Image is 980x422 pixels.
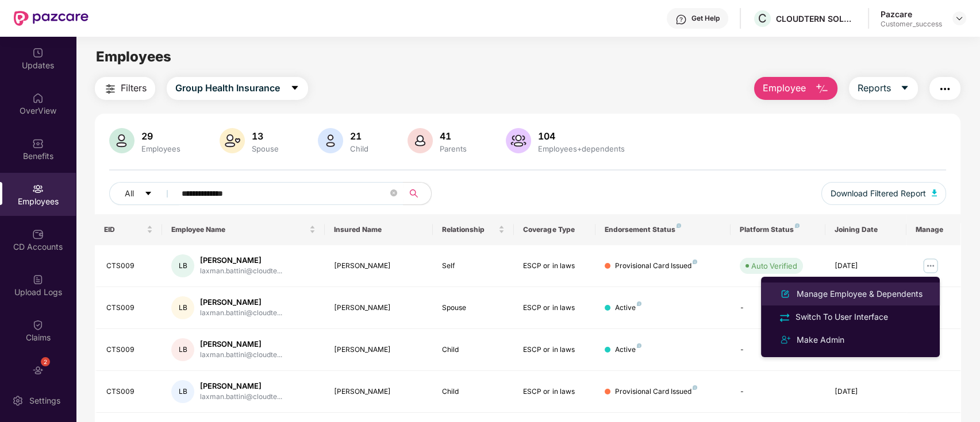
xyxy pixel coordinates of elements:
div: LB [171,380,194,403]
img: svg+xml;base64,PHN2ZyBpZD0iRW5kb3JzZW1lbnRzIiB4bWxucz0iaHR0cDovL3d3dy53My5vcmcvMjAwMC9zdmciIHdpZH... [32,365,44,376]
span: caret-down [144,189,152,199]
div: laxman.battini@cloudte... [200,392,282,402]
div: Auto Verified [751,260,797,272]
img: svg+xml;base64,PHN2ZyBpZD0iVXBkYXRlZCIgeG1sbnM9Imh0dHA6Ly93d3cudzMub3JnLzIwMDAvc3ZnIiB3aWR0aD0iMj... [32,47,44,59]
div: laxman.battini@cloudte... [200,266,282,277]
div: 29 [139,130,183,142]
img: svg+xml;base64,PHN2ZyB4bWxucz0iaHR0cDovL3d3dy53My5vcmcvMjAwMC9zdmciIHhtbG5zOnhsaW5rPSJodHRwOi8vd3... [815,82,829,96]
div: [DATE] [835,261,897,272]
td: - [731,329,825,371]
div: 104 [536,130,627,142]
th: Relationship [433,214,514,245]
span: caret-down [900,83,909,94]
div: Child [348,144,371,153]
img: svg+xml;base64,PHN2ZyBpZD0iQmVuZWZpdHMiIHhtbG5zPSJodHRwOi8vd3d3LnczLm9yZy8yMDAwL3N2ZyIgd2lkdGg9Ij... [32,138,44,149]
img: svg+xml;base64,PHN2ZyB4bWxucz0iaHR0cDovL3d3dy53My5vcmcvMjAwMC9zdmciIHhtbG5zOnhsaW5rPSJodHRwOi8vd3... [408,128,433,153]
div: Make Admin [794,334,847,346]
img: svg+xml;base64,PHN2ZyBpZD0iQ0RfQWNjb3VudHMiIGRhdGEtbmFtZT0iQ0QgQWNjb3VudHMiIHhtbG5zPSJodHRwOi8vd3... [32,229,44,240]
td: - [731,287,825,329]
img: svg+xml;base64,PHN2ZyB4bWxucz0iaHR0cDovL3d3dy53My5vcmcvMjAwMC9zdmciIHdpZHRoPSI4IiBoZWlnaHQ9IjgiIH... [637,343,641,348]
div: [PERSON_NAME] [334,386,424,397]
button: Employee [754,77,837,100]
span: C [758,11,767,25]
img: svg+xml;base64,PHN2ZyB4bWxucz0iaHR0cDovL3d3dy53My5vcmcvMjAwMC9zdmciIHdpZHRoPSIyNCIgaGVpZ2h0PSIyNC... [938,82,952,96]
div: Settings [26,395,64,406]
div: 21 [348,130,371,142]
button: Group Health Insurancecaret-down [167,77,308,100]
span: search [403,189,425,198]
th: Employee Name [162,214,324,245]
div: [PERSON_NAME] [334,261,424,272]
div: Active [615,303,641,313]
div: ESCP or in laws [523,386,586,397]
button: Download Filtered Report [821,182,947,205]
div: CTS009 [106,303,153,313]
img: New Pazcare Logo [14,11,89,26]
span: close-circle [390,189,397,196]
button: Allcaret-down [109,182,179,205]
span: Filters [121,81,147,95]
img: svg+xml;base64,PHN2ZyB4bWxucz0iaHR0cDovL3d3dy53My5vcmcvMjAwMC9zdmciIHdpZHRoPSI4IiBoZWlnaHQ9IjgiIH... [637,301,641,306]
div: [PERSON_NAME] [334,303,424,313]
div: ESCP or in laws [523,344,586,355]
div: Child [442,344,505,355]
th: Joining Date [825,214,906,245]
div: CTS009 [106,344,153,355]
div: [PERSON_NAME] [200,339,282,350]
span: Relationship [442,225,496,234]
button: search [403,182,432,205]
div: [PERSON_NAME] [200,297,282,308]
div: Provisional Card Issued [615,386,697,397]
img: svg+xml;base64,PHN2ZyB4bWxucz0iaHR0cDovL3d3dy53My5vcmcvMjAwMC9zdmciIHhtbG5zOnhsaW5rPSJodHRwOi8vd3... [932,189,937,196]
div: Get Help [691,14,720,23]
div: Pazcare [881,9,942,20]
span: caret-down [290,83,299,94]
img: svg+xml;base64,PHN2ZyBpZD0iU2V0dGluZy0yMHgyMCIgeG1sbnM9Imh0dHA6Ly93d3cudzMub3JnLzIwMDAvc3ZnIiB3aW... [12,395,24,406]
th: Insured Name [325,214,433,245]
span: Employee [763,81,806,95]
img: svg+xml;base64,PHN2ZyB4bWxucz0iaHR0cDovL3d3dy53My5vcmcvMjAwMC9zdmciIHdpZHRoPSI4IiBoZWlnaHQ9IjgiIH... [795,223,800,228]
div: CLOUDTERN SOLUTIONS LLP [776,13,856,24]
div: Active [615,344,641,355]
div: 41 [437,130,469,142]
div: Platform Status [740,225,816,234]
img: svg+xml;base64,PHN2ZyB4bWxucz0iaHR0cDovL3d3dy53My5vcmcvMjAwMC9zdmciIHdpZHRoPSI4IiBoZWlnaHQ9IjgiIH... [693,385,697,390]
div: [DATE] [835,386,897,397]
div: laxman.battini@cloudte... [200,308,282,319]
span: Employee Name [171,225,306,234]
div: Child [442,386,505,397]
div: [PERSON_NAME] [334,344,424,355]
div: Switch To User Interface [793,311,890,323]
div: [PERSON_NAME] [200,255,282,266]
div: Spouse [249,144,281,153]
img: svg+xml;base64,PHN2ZyBpZD0iSGVscC0zMngzMiIgeG1sbnM9Imh0dHA6Ly93d3cudzMub3JnLzIwMDAvc3ZnIiB3aWR0aD... [675,14,687,25]
div: Manage Employee & Dependents [794,288,925,300]
div: Customer_success [881,20,942,29]
div: CTS009 [106,261,153,272]
div: Employees+dependents [536,144,627,153]
span: Employees [96,48,171,65]
span: close-circle [390,188,397,199]
td: - [731,371,825,413]
div: Provisional Card Issued [615,261,697,272]
img: svg+xml;base64,PHN2ZyB4bWxucz0iaHR0cDovL3d3dy53My5vcmcvMjAwMC9zdmciIHdpZHRoPSI4IiBoZWlnaHQ9IjgiIH... [693,260,697,264]
span: All [125,187,134,200]
div: LB [171,296,194,319]
div: Spouse [442,303,505,313]
div: laxman.battini@cloudte... [200,350,282,361]
img: svg+xml;base64,PHN2ZyB4bWxucz0iaHR0cDovL3d3dy53My5vcmcvMjAwMC9zdmciIHhtbG5zOnhsaW5rPSJodHRwOi8vd3... [778,287,792,301]
div: CTS009 [106,386,153,397]
div: ESCP or in laws [523,303,586,313]
button: Reportscaret-down [849,77,918,100]
th: Manage [906,214,960,245]
img: svg+xml;base64,PHN2ZyB4bWxucz0iaHR0cDovL3d3dy53My5vcmcvMjAwMC9zdmciIHhtbG5zOnhsaW5rPSJodHRwOi8vd3... [109,128,134,153]
img: svg+xml;base64,PHN2ZyBpZD0iSG9tZSIgeG1sbnM9Imh0dHA6Ly93d3cudzMub3JnLzIwMDAvc3ZnIiB3aWR0aD0iMjAiIG... [32,92,44,104]
div: 13 [249,130,281,142]
div: LB [171,254,194,277]
img: svg+xml;base64,PHN2ZyB4bWxucz0iaHR0cDovL3d3dy53My5vcmcvMjAwMC9zdmciIHdpZHRoPSIyNCIgaGVpZ2h0PSIyNC... [778,311,791,324]
div: LB [171,338,194,361]
img: svg+xml;base64,PHN2ZyB4bWxucz0iaHR0cDovL3d3dy53My5vcmcvMjAwMC9zdmciIHhtbG5zOnhsaW5rPSJodHRwOi8vd3... [318,128,343,153]
img: svg+xml;base64,PHN2ZyBpZD0iRW1wbG95ZWVzIiB4bWxucz0iaHR0cDovL3d3dy53My5vcmcvMjAwMC9zdmciIHdpZHRoPS... [32,183,44,195]
span: EID [104,225,145,234]
span: Download Filtered Report [831,187,926,200]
